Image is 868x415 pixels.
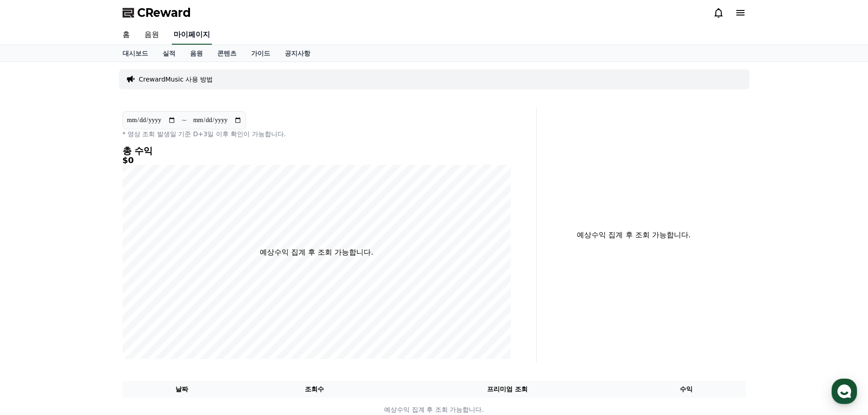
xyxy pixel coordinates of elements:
a: 콘텐츠 [210,45,244,61]
a: CrewardMusic 사용 방법 [139,75,213,84]
span: 설정 [141,302,152,310]
span: 홈 [29,302,34,310]
p: 예상수익 집계 후 조회 가능합니다. [260,247,373,258]
a: 마이페이지 [172,26,212,45]
span: CReward [137,5,191,20]
a: 가이드 [244,45,277,61]
a: CReward [123,5,191,20]
p: 예상수익 집계 후 조회 가능합니다. [544,230,724,241]
span: 대화 [83,303,94,310]
th: 수익 [627,381,746,398]
a: 홈 [3,289,60,312]
a: 실적 [155,45,183,61]
th: 프리미엄 조회 [388,381,627,398]
a: 대화 [60,289,118,312]
p: * 영상 조회 발생일 기준 D+3일 이후 확인이 가능합니다. [123,129,511,138]
a: 공지사항 [277,45,318,61]
a: 홈 [115,26,137,45]
a: 음원 [183,45,210,61]
p: ~ [181,115,187,126]
h4: 총 수익 [123,146,511,156]
th: 날짜 [123,381,241,398]
p: 예상수익 집계 후 조회 가능합니다. [123,405,745,415]
a: 음원 [137,26,166,45]
th: 조회수 [241,381,387,398]
a: 대시보드 [115,45,155,61]
h5: $0 [123,156,511,165]
a: 설정 [118,289,175,312]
